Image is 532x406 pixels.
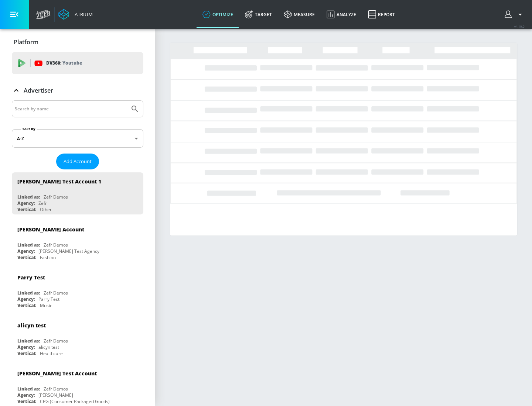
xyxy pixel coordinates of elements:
div: Vertical: [17,398,36,405]
div: Healthcare [40,350,63,357]
div: Linked as: [17,290,40,296]
a: measure [278,1,321,28]
p: Platform [14,38,38,46]
div: Zefr Demos [44,242,68,248]
a: Target [239,1,278,28]
div: alicyn test [38,344,59,350]
div: alicyn testLinked as:Zefr DemosAgency:alicyn testVertical:Healthcare [12,316,143,358]
div: Parry Test [17,274,45,281]
div: Parry TestLinked as:Zefr DemosAgency:Parry TestVertical:Music [12,268,143,310]
button: Add Account [56,154,99,169]
a: Report [362,1,401,28]
div: Zefr Demos [44,386,68,392]
span: v 4.19.0 [514,24,525,28]
a: optimize [197,1,239,28]
div: [PERSON_NAME] AccountLinked as:Zefr DemosAgency:[PERSON_NAME] Test AgencyVertical:Fashion [12,220,143,262]
p: Youtube [62,59,82,67]
div: Vertical: [17,206,36,213]
div: DV360: Youtube [12,52,143,74]
div: Linked as: [17,194,40,200]
div: Linked as: [17,338,40,344]
p: Advertiser [24,86,53,94]
div: Agency: [17,392,35,398]
div: Parry Test [38,296,59,302]
div: Platform [12,32,143,52]
div: Zefr Demos [44,290,68,296]
div: Vertical: [17,350,36,357]
p: DV360: [46,59,82,67]
div: Vertical: [17,254,36,261]
div: A-Z [12,129,143,148]
div: alicyn test [17,322,46,329]
div: [PERSON_NAME] [38,392,73,398]
div: [PERSON_NAME] Account [17,226,84,233]
div: [PERSON_NAME] Test Account 1Linked as:Zefr DemosAgency:ZefrVertical:Other [12,172,143,214]
div: Zefr Demos [44,194,68,200]
div: Music [40,302,52,309]
input: Search by name [15,104,127,114]
div: Fashion [40,254,56,261]
div: Zefr [38,200,47,206]
div: Atrium [72,11,93,18]
div: Zefr Demos [44,338,68,344]
div: [PERSON_NAME] Test Agency [38,248,99,254]
div: Agency: [17,200,35,206]
div: Vertical: [17,302,36,309]
div: Other [40,206,52,213]
div: Advertiser [12,80,143,101]
span: Add Account [64,157,92,166]
div: Linked as: [17,242,40,248]
div: Agency: [17,344,35,350]
div: [PERSON_NAME] Test Account 1 [17,178,101,185]
div: [PERSON_NAME] Test Account [17,370,97,377]
div: Agency: [17,296,35,302]
div: CPG (Consumer Packaged Goods) [40,398,110,405]
a: Analyze [321,1,362,28]
div: Agency: [17,248,35,254]
a: Atrium [58,9,93,20]
label: Sort By [21,127,37,131]
div: Linked as: [17,386,40,392]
